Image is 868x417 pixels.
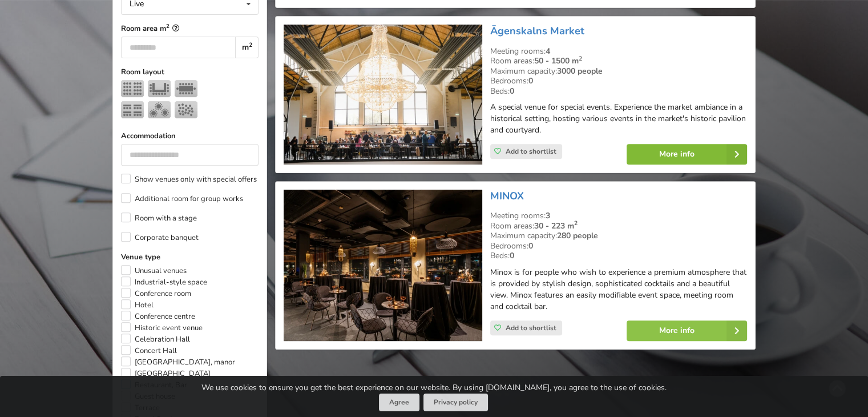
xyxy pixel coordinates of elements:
[423,394,488,411] a: Privacy policy
[490,76,747,86] div: Bedrooms:
[121,345,177,356] label: Concert Hall
[490,231,747,241] div: Maximum capacity:
[235,37,259,58] div: m
[490,86,747,97] div: Beds:
[490,66,747,77] div: Maximum capacity:
[121,80,144,97] img: Theater
[528,240,533,251] strong: 0
[284,25,482,165] img: Unusual venues | Riga | Āgenskalns Market
[148,101,171,118] img: Banquet
[534,55,582,66] strong: 50 - 1500 m
[490,46,747,57] div: Meeting rooms:
[490,251,747,261] div: Beds:
[490,221,747,231] div: Room areas:
[546,46,550,57] strong: 4
[546,210,550,221] strong: 3
[175,80,197,97] img: Boardroom
[506,323,556,332] span: Add to shortlist
[490,56,747,66] div: Room areas:
[166,22,169,30] sup: 2
[121,288,191,299] label: Conference room
[490,24,584,38] a: Āgenskalns Market
[579,54,582,63] sup: 2
[121,311,195,322] label: Conference centre
[506,147,556,156] span: Add to shortlist
[121,174,257,185] label: Show venues only with special offers
[121,356,235,368] label: [GEOGRAPHIC_DATA], manor
[627,144,747,165] a: More info
[175,101,197,118] img: Reception
[121,193,243,205] label: Additional room for group works
[121,101,144,118] img: Classroom
[574,219,578,227] sup: 2
[121,265,187,276] label: Unusual venues
[121,334,190,345] label: Celebration Hall
[627,320,747,341] a: More info
[121,232,199,243] label: Corporate banquet
[249,41,252,49] sup: 2
[510,86,514,97] strong: 0
[121,322,203,334] label: Historic event venue
[121,130,259,142] label: Accommodation
[284,190,482,341] img: Unusual venues | Riga | MINOX
[490,211,747,221] div: Meeting rooms:
[121,299,154,311] label: Hotel
[534,220,578,231] strong: 30 - 223 m
[121,276,207,288] label: Industrial-style space
[148,80,171,97] img: U-shape
[528,75,533,86] strong: 0
[490,241,747,251] div: Bedrooms:
[121,23,259,34] label: Room area m
[121,212,197,224] label: Room with a stage
[379,394,419,411] button: Agree
[557,66,603,77] strong: 3000 people
[121,368,211,379] label: [GEOGRAPHIC_DATA]
[490,189,524,203] a: MINOX
[121,66,259,78] label: Room layout
[510,250,514,261] strong: 0
[121,251,259,263] label: Venue type
[490,102,747,136] p: A special venue for special events. Experience the market ambiance in a historical setting, hosti...
[557,230,598,241] strong: 280 people
[490,267,747,312] p: Minox is for people who wish to experience a premium atmosphere that is provided by stylish desig...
